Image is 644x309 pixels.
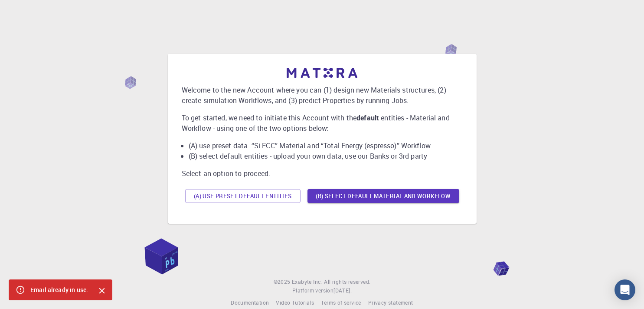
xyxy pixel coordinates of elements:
button: Close [95,284,109,298]
a: [DATE]. [333,286,352,295]
div: Email already in use. [30,282,88,298]
b: default [356,113,379,123]
button: (B) Select default material and workflow [307,189,459,203]
span: Platform version [292,286,333,295]
span: [DATE] . [333,287,352,294]
a: Privacy statement [368,299,413,307]
li: (B) select default entities - upload your own data, use our Banks or 3rd party [189,151,463,161]
img: logo [287,68,358,78]
p: Welcome to the new Account where you can (1) design new Materials structures, (2) create simulati... [182,85,463,106]
a: Video Tutorials [276,299,314,307]
span: Exabyte Inc. [292,278,322,285]
span: All rights reserved. [324,278,370,286]
span: Documentation [231,299,269,306]
span: Video Tutorials [276,299,314,306]
a: Terms of service [321,299,361,307]
span: Privacy statement [368,299,413,306]
p: To get started, we need to initiate this Account with the entities - Material and Workflow - usin... [182,113,463,133]
div: Open Intercom Messenger [615,279,635,300]
a: Documentation [231,299,269,307]
button: (A) Use preset default entities [185,189,301,203]
p: Select an option to proceed. [182,168,463,179]
span: Terms of service [321,299,361,306]
li: (A) use preset data: “Si FCC” Material and “Total Energy (espresso)” Workflow. [189,140,463,151]
a: Exabyte Inc. [292,278,322,286]
span: © 2025 [274,278,292,286]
